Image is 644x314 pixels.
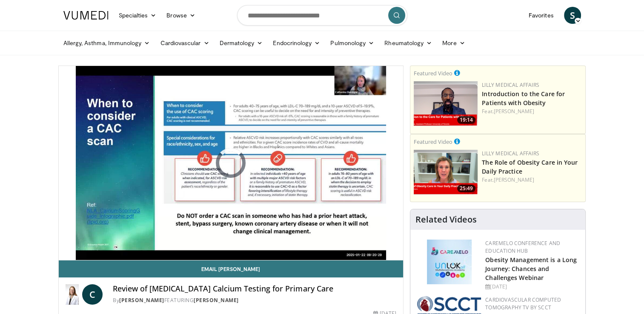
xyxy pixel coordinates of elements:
[437,34,470,51] a: More
[119,297,164,304] a: [PERSON_NAME]
[457,116,475,124] span: 19:14
[494,108,534,115] a: [PERSON_NAME]
[325,34,379,51] a: Pulmonology
[457,185,475,192] span: 25:49
[194,297,239,304] a: [PERSON_NAME]
[58,34,155,51] a: Allergy, Asthma, Immunology
[482,176,582,184] div: Feat.
[414,150,478,194] img: e1208b6b-349f-4914-9dd7-f97803bdbf1d.png.150x105_q85_crop-smart_upscale.png
[524,7,559,24] a: Favorites
[482,150,539,157] a: Lilly Medical Affairs
[155,34,214,51] a: Cardiovascular
[414,69,452,77] small: Featured Video
[59,66,404,260] video-js: Video Player
[63,11,109,20] img: VuMedi Logo
[114,7,162,24] a: Specialties
[379,34,437,51] a: Rheumatology
[482,90,565,107] a: Introduction to the Care for Patients with Obesity
[482,81,539,88] a: Lilly Medical Affairs
[414,138,452,146] small: Featured Video
[113,284,396,294] h4: Review of [MEDICAL_DATA] Calcium Testing for Primary Care
[482,108,582,115] div: Feat.
[414,81,478,126] img: acc2e291-ced4-4dd5-b17b-d06994da28f3.png.150x105_q85_crop-smart_upscale.png
[485,296,561,311] a: Cardiovascular Computed Tomography TV by SCCT
[414,150,478,194] a: 25:49
[415,214,477,225] h4: Related Videos
[268,34,325,51] a: Endocrinology
[482,158,578,175] a: The Role of Obesity Care in Your Daily Practice
[161,7,200,24] a: Browse
[485,283,578,291] div: [DATE]
[564,7,581,24] a: S
[66,284,79,305] img: Dr. Catherine P. Benziger
[113,297,396,304] div: By FEATURING
[215,34,268,51] a: Dermatology
[494,176,534,183] a: [PERSON_NAME]
[485,240,560,254] a: CaReMeLO Conference and Education Hub
[427,240,472,284] img: 45df64a9-a6de-482c-8a90-ada250f7980c.png.150x105_q85_autocrop_double_scale_upscale_version-0.2.jpg
[414,81,478,126] a: 19:14
[485,256,577,282] a: Obesity Management is a Long Journey: Chances and Challenges Webinar
[59,260,404,277] a: Email [PERSON_NAME]
[82,284,103,305] a: C
[237,5,407,26] input: Search topics, interventions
